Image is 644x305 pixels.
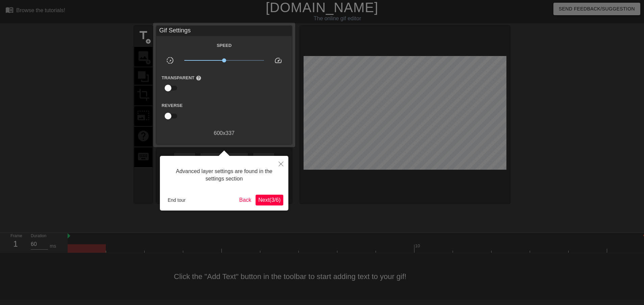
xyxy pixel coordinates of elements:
[273,156,288,171] button: Close
[165,195,188,205] button: End tour
[258,197,281,203] span: Next ( 3 / 6 )
[237,195,254,205] button: Back
[165,161,283,190] div: Advanced layer settings are found in the settings section
[256,195,283,205] button: Next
